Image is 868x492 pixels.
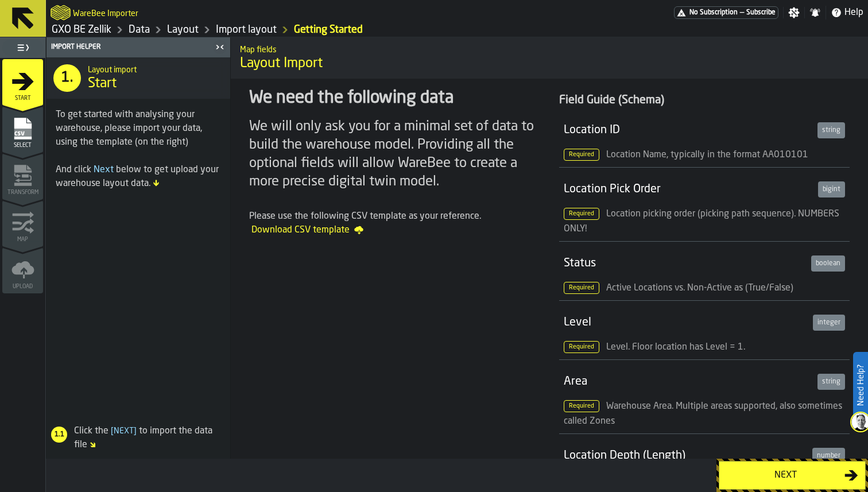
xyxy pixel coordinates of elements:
[251,223,363,237] span: Download CSV template
[73,7,138,18] h2: Sub Title
[559,92,850,109] div: Field Guide (Schema)
[740,9,744,17] span: —
[240,43,859,55] h2: Sub Title
[2,59,43,105] li: menu Start
[784,7,804,18] label: button-toggle-Settings
[294,24,363,36] a: link-to-/wh/i/5fa160b1-7992-442a-9057-4226e3d2ae6d/import/layout
[111,427,114,435] span: [
[564,210,839,234] span: Location picking order (picking path sequence). NUMBERS ONLY!
[813,315,845,331] div: integer
[51,23,457,37] nav: Breadcrumb
[606,284,793,293] span: Active Locations vs. Non-Active as (True/False)
[240,55,859,73] span: Layout Import
[56,108,221,149] div: To get started with analysing your warehouse, please import your data, using the template (on the...
[134,427,137,435] span: ]
[167,24,199,36] a: link-to-/wh/i/5fa160b1-7992-442a-9057-4226e3d2ae6d/designer
[805,7,826,18] label: button-toggle-Notifications
[564,181,813,197] div: Location Pick Order
[52,431,67,439] span: 1.1
[46,37,230,57] header: Import Helper
[2,189,43,196] span: Transform
[108,427,139,435] span: Next
[564,255,807,272] div: Status
[129,24,150,36] a: link-to-/wh/i/5fa160b1-7992-442a-9057-4226e3d2ae6d/data
[817,122,845,138] div: string
[53,64,81,92] div: 1.
[2,153,43,199] li: menu Transform
[88,63,221,75] h2: Sub Title
[674,6,778,19] div: Menu Subscription
[2,106,43,152] li: menu Select
[249,118,540,191] div: We will only ask you for a minimal set of data to build the warehouse model. Providing all the op...
[52,24,111,36] a: link-to-/wh/i/5fa160b1-7992-442a-9057-4226e3d2ae6d
[88,75,117,93] span: Start
[46,424,226,452] div: Click the to import the data file
[564,341,599,353] span: Required
[2,237,43,243] span: Map
[564,122,813,138] div: Location ID
[564,149,599,161] span: Required
[564,448,808,464] div: Location Depth (Length)
[216,24,277,36] a: link-to-/wh/i/5fa160b1-7992-442a-9057-4226e3d2ae6d/import/layout/
[726,468,844,482] div: Next
[811,255,845,272] div: boolean
[2,95,43,102] span: Start
[2,284,43,290] span: Upload
[249,212,481,221] span: Please use the following CSV template as your reference.
[564,315,808,331] div: Level
[817,374,845,390] div: string
[2,40,43,56] label: button-toggle-Toggle Full Menu
[2,247,43,293] li: menu Upload
[689,9,738,17] span: No Subscription
[564,402,842,426] span: Warehouse Area. Multiple areas supported, also sometimes called Zones
[46,57,230,99] div: title-Start
[854,353,867,417] label: Need Help?
[719,461,866,490] button: button-Next
[2,142,43,149] span: Select
[51,2,71,23] a: logo-header
[606,150,808,160] span: Location Name, typically in the format AA010101
[606,343,745,352] span: Level. Floor location has Level = 1.
[94,165,114,175] span: Next
[249,88,540,109] div: We need the following data
[564,282,599,294] span: Required
[564,208,599,220] span: Required
[812,448,845,464] div: number
[251,223,363,238] a: Download CSV template
[231,37,868,79] div: title-Layout Import
[818,181,845,197] div: bigint
[2,200,43,246] li: menu Map
[564,400,599,412] span: Required
[826,6,868,20] label: button-toggle-Help
[56,163,221,191] div: And click below to get upload your warehouse layout data.
[746,9,776,17] span: Subscribe
[564,374,813,390] div: Area
[212,40,228,54] label: button-toggle-Close me
[844,6,863,20] span: Help
[49,43,212,51] div: Import Helper
[674,6,778,19] a: link-to-/wh/i/5fa160b1-7992-442a-9057-4226e3d2ae6d/pricing/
